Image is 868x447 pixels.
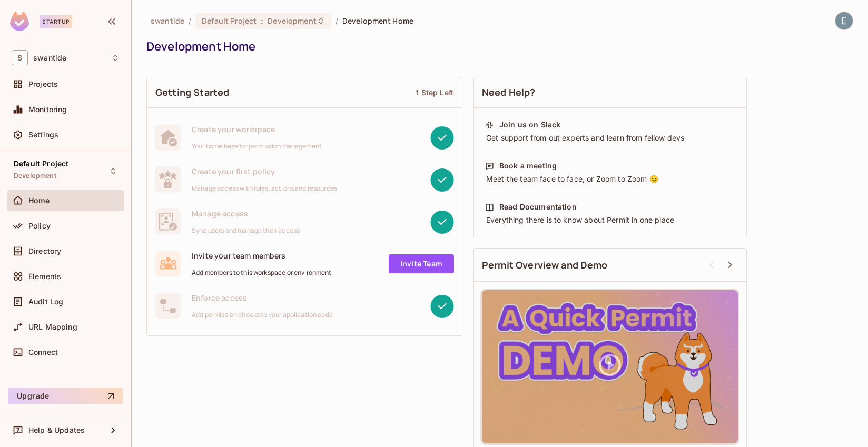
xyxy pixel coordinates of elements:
[485,174,735,184] div: Meet the team face to face, or Zoom to Zoom 😉
[28,323,77,331] span: URL Mapping
[189,16,191,26] li: /
[499,202,577,212] div: Read Documentation
[482,86,536,99] span: Need Help?
[155,86,229,99] span: Getting Started
[12,50,28,65] span: S
[336,16,338,26] li: /
[28,80,58,88] span: Projects
[342,16,413,26] span: Development Home
[192,311,333,319] span: Add permission checks to your application code
[192,166,337,176] span: Create your first policy
[499,120,560,130] div: Join us on Slack
[14,172,56,180] span: Development
[28,196,50,205] span: Home
[835,12,853,29] img: Engineering Swantide
[499,161,557,171] div: Book a meeting
[485,215,735,225] div: Everything there is to know about Permit in one place
[10,12,29,31] img: SReyMgAAAABJRU5ErkJggg==
[192,208,300,218] span: Manage access
[33,54,66,62] span: Workspace: swantide
[151,16,184,26] span: the active workspace
[192,293,333,303] span: Enforce access
[202,16,257,26] span: Default Project
[28,272,61,281] span: Elements
[260,17,264,25] span: :
[192,226,300,235] span: Sync users and manage their access
[389,254,454,273] a: Invite Team
[28,105,67,114] span: Monitoring
[28,348,58,356] span: Connect
[8,388,123,404] button: Upgrade
[28,222,51,230] span: Policy
[28,297,63,306] span: Audit Log
[28,426,85,434] span: Help & Updates
[416,87,453,97] div: 1 Step Left
[192,142,322,151] span: Your home base for permission management
[28,247,61,255] span: Directory
[40,15,72,28] div: Startup
[14,160,68,168] span: Default Project
[192,269,332,277] span: Add members to this workspace or environment
[482,259,608,272] span: Permit Overview and Demo
[192,251,332,261] span: Invite your team members
[192,124,322,134] span: Create your workspace
[268,16,316,26] span: Development
[485,133,735,143] div: Get support from out experts and learn from fellow devs
[192,184,337,193] span: Manage access with roles, actions and resources
[146,38,848,54] div: Development Home
[28,131,58,139] span: Settings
